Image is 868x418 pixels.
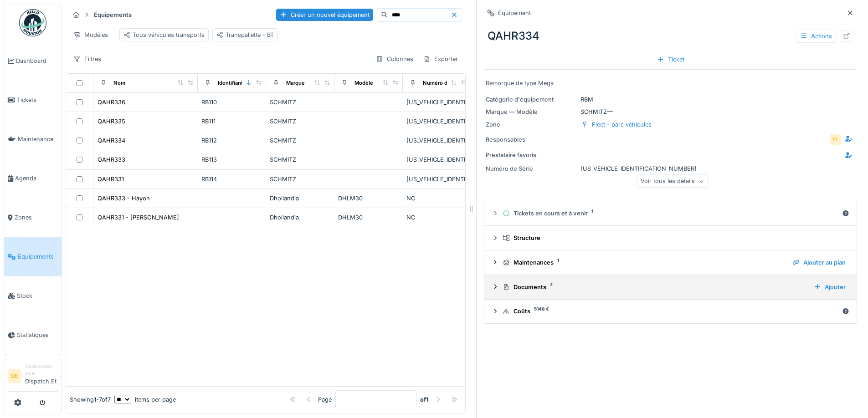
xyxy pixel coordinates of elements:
[486,107,855,116] div: SCHMITZ —
[338,194,399,203] div: DHLM30
[216,31,274,39] div: Transpallette - BT
[488,229,853,246] summary: Structure
[18,135,58,143] span: Maintenance
[286,79,305,87] div: Marque
[488,279,853,296] summary: Documents7Ajouter
[338,213,399,222] div: DHLM30
[406,98,467,107] div: [US_VEHICLE_IDENTIFICATION_NUMBER]
[4,237,62,276] a: Équipements
[201,136,262,145] div: RB112
[18,252,58,261] span: Équipements
[98,213,179,222] div: QAHR331 - [PERSON_NAME]
[503,209,838,218] div: Tickets en cours et à venir
[98,136,125,145] div: QAHR334
[98,194,150,203] div: QAHR333 - Hayon
[486,95,577,104] div: Catégorie d'équipement
[270,155,331,164] div: SCHMITZ
[98,155,125,164] div: QAHR333
[17,331,58,339] span: Statistiques
[372,52,417,66] div: Colonnes
[113,79,125,87] div: Nom
[8,363,58,392] a: DE Gestionnaire localDispatch Et
[503,307,838,316] div: Coûts
[406,194,467,203] div: NC
[488,303,853,320] summary: Coûts5148 €
[270,136,331,145] div: SCHMITZ
[486,95,855,104] div: RBM
[15,213,58,222] span: Zones
[406,117,467,126] div: [US_VEHICLE_IDENTIFICATION_NUMBER]
[318,395,332,404] div: Page
[406,155,467,164] div: [US_VEHICLE_IDENTIFICATION_NUMBER]
[90,10,135,19] strong: Équipements
[498,9,531,17] div: Équipement
[4,276,62,316] a: Stock
[16,56,58,65] span: Dashboard
[270,175,331,184] div: SCHMITZ
[201,175,262,184] div: RB114
[270,98,331,107] div: SCHMITZ
[276,9,373,21] div: Créer un nouvel équipement
[503,258,785,267] div: Maintenances
[19,9,46,36] img: Badge_color-CXgf-gQk.svg
[488,205,853,222] summary: Tickets en cours et à venir1
[503,283,806,291] div: Documents
[4,316,62,355] a: Statistiques
[829,133,842,146] div: FL
[420,395,429,404] strong: of 1
[423,79,465,87] div: Numéro de Série
[592,120,652,129] div: Fleet - parc véhicules
[486,79,855,87] div: Remorque de type Mega
[486,164,855,173] div: [US_VEHICLE_IDENTIFICATION_NUMBER]
[4,81,62,120] a: Tickets
[201,155,262,164] div: RB113
[17,291,58,300] span: Stock
[123,31,205,39] div: Tous véhicules transports
[4,159,62,198] a: Agenda
[270,194,331,203] div: Dhollandia
[114,395,176,404] div: items per page
[201,117,262,126] div: RB111
[4,41,62,81] a: Dashboard
[4,120,62,159] a: Maintenance
[270,117,331,126] div: SCHMITZ
[484,24,857,48] div: QAHR334
[25,363,58,377] div: Gestionnaire local
[98,175,124,184] div: QAHR331
[810,281,849,293] div: Ajouter
[488,254,853,271] summary: Maintenances1Ajouter au plan
[70,395,111,404] div: Showing 1 - 7 of 7
[25,363,58,389] li: Dispatch Et
[486,107,577,116] div: Marque — Modèle
[4,198,62,237] a: Zones
[8,369,21,383] li: DE
[69,28,112,41] div: Modèles
[486,120,577,129] div: Zone
[789,256,849,269] div: Ajouter au plan
[17,96,58,104] span: Tickets
[406,213,467,222] div: NC
[503,234,846,242] div: Structure
[69,52,105,66] div: Filtres
[406,136,467,145] div: [US_VEHICLE_IDENTIFICATION_NUMBER]
[218,79,262,87] div: Identifiant interne
[354,79,373,87] div: Modèle
[486,164,577,173] div: Numéro de Série
[406,175,467,184] div: [US_VEHICLE_IDENTIFICATION_NUMBER]
[98,117,125,126] div: QAHR335
[15,174,58,183] span: Agenda
[637,175,708,188] div: Voir tous les détails
[98,98,125,107] div: QAHR336
[486,151,558,159] div: Prestataire favoris
[419,52,462,66] div: Exporter
[653,53,688,66] div: Ticket
[486,135,558,144] div: Responsables
[270,213,331,222] div: Dhollandia
[796,30,836,43] div: Actions
[201,98,262,107] div: RB110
